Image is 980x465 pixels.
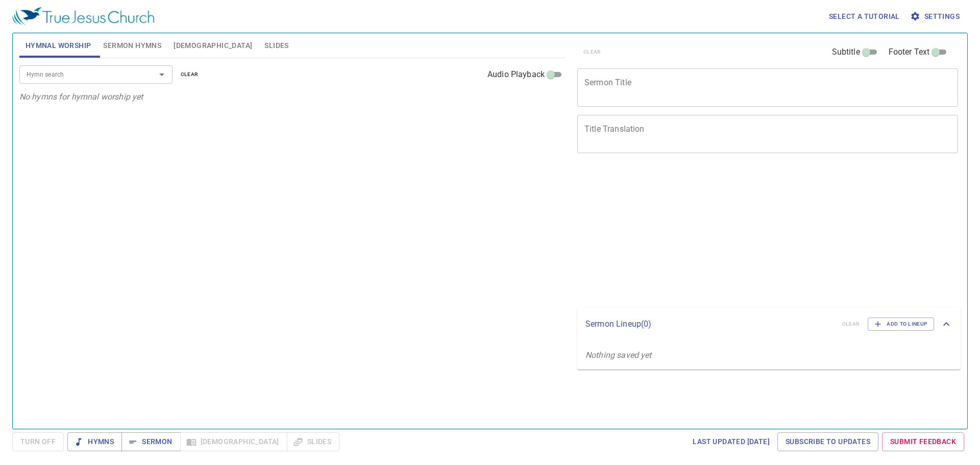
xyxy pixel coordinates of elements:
[693,435,770,448] span: Last updated [DATE]
[786,435,870,448] span: Subscribe to Updates
[155,67,169,82] button: Open
[912,10,960,23] span: Settings
[874,320,927,329] span: Add to Lineup
[130,435,172,448] span: Sermon
[689,432,774,451] a: Last updated [DATE]
[181,70,199,79] span: clear
[264,39,288,52] span: Slides
[76,435,114,448] span: Hymns
[577,307,961,341] div: Sermon Lineup(0)clearAdd to Lineup
[890,435,956,448] span: Submit Feedback
[777,432,878,451] a: Subscribe to Updates
[67,432,122,451] button: Hymns
[889,46,930,58] span: Footer Text
[585,318,834,330] p: Sermon Lineup ( 0 )
[585,350,652,360] i: Nothing saved yet
[12,7,154,26] img: True Jesus Church
[121,432,180,451] button: Sermon
[882,432,964,451] a: Submit Feedback
[908,7,964,26] button: Settings
[573,164,883,303] iframe: from-child
[103,39,161,52] span: Sermon Hymns
[868,317,934,331] button: Add to Lineup
[832,46,860,58] span: Subtitle
[174,39,252,52] span: [DEMOGRAPHIC_DATA]
[829,10,900,23] span: Select a tutorial
[175,68,205,81] button: clear
[487,68,545,81] span: Audio Playback
[825,7,904,26] button: Select a tutorial
[19,92,143,102] i: No hymns for hymnal worship yet
[26,39,91,52] span: Hymnal Worship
